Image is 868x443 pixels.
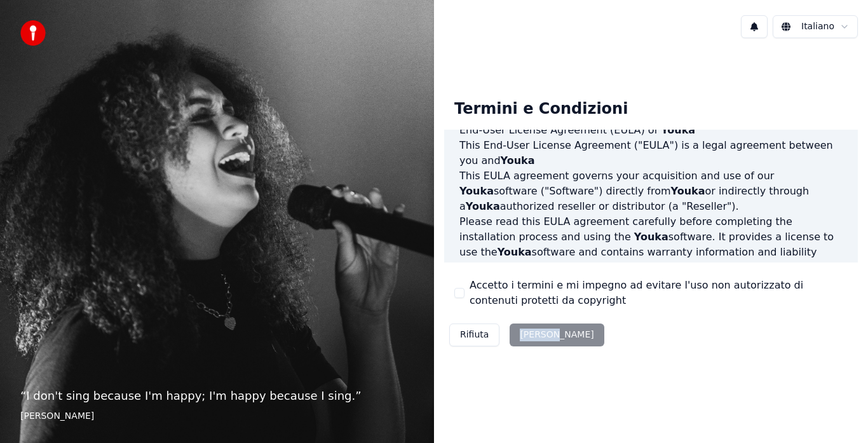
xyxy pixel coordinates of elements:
div: Termini e Condizioni [444,89,638,130]
span: Youka [459,185,494,197]
span: Youka [501,154,535,167]
span: Youka [498,246,532,258]
span: Youka [671,185,705,197]
button: Rifiuta [449,324,499,346]
span: Youka [634,231,668,243]
label: Accetto i termini e mi impegno ad evitare l'uso non autorizzato di contenuti protetti da copyright [470,278,848,308]
span: Youka [661,124,695,136]
footer: [PERSON_NAME] [20,410,414,423]
p: “ I don't sing because I'm happy; I'm happy because I sing. ” [20,387,414,405]
p: This End-User License Agreement ("EULA") is a legal agreement between you and [459,138,843,168]
img: youka [20,20,46,46]
span: Youka [466,200,500,212]
h3: End-User License Agreement (EULA) of [459,123,843,138]
p: This EULA agreement governs your acquisition and use of our software ("Software") directly from o... [459,168,843,214]
p: Please read this EULA agreement carefully before completing the installation process and using th... [459,214,843,275]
